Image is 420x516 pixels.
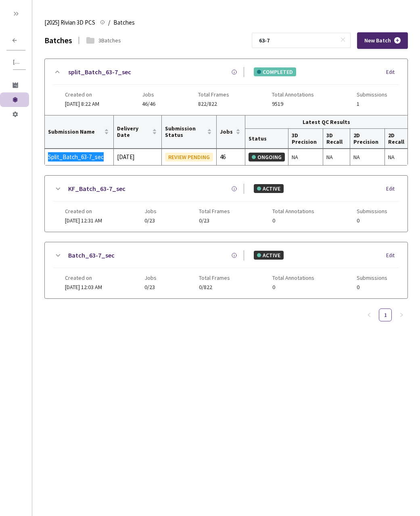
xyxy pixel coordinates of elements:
div: REVIEW PENDING [165,153,213,162]
span: 1 [357,101,387,107]
a: Batch_63-7_sec [68,250,115,260]
li: / [108,18,110,27]
input: Search [254,33,340,48]
span: Jobs [220,128,234,135]
div: KF_Batch_63-7_secACTIVEEditCreated on[DATE] 12:31 AMJobs0/23Total Frames0/23Total Annotations0Sub... [45,176,407,232]
span: 0/23 [199,218,230,224]
div: [DATE] [117,152,158,162]
span: Total Annotations [272,275,314,281]
li: Previous Page [363,308,376,321]
span: Submissions [357,208,387,214]
span: 9519 [272,101,314,107]
span: right [399,313,404,317]
th: Jobs [217,115,245,149]
span: Jobs [142,91,155,98]
th: Submission Name [45,115,114,149]
span: Batches [113,18,135,27]
span: 0 [272,218,314,224]
div: 3 Batches [98,36,121,44]
span: Submissions [357,275,387,281]
div: NA [388,153,404,162]
span: Jobs [144,208,157,214]
th: 3D Precision [288,129,323,149]
div: NA [326,153,347,162]
div: 46 [220,152,242,162]
span: Total Frames [199,208,230,214]
span: left [367,313,372,317]
div: Edit [386,185,399,193]
span: Total Frames [199,275,230,281]
div: Edit [386,68,399,76]
th: Latest QC Results [245,115,407,129]
div: split_Batch_63-7_secCOMPLETEDEditCreated on[DATE] 8:22 AMJobs46/46Total Frames822/822Total Annota... [45,59,407,115]
span: Total Frames [198,91,229,98]
div: Edit [386,252,399,260]
span: Submissions [357,91,387,98]
span: [2025] Rivian 3D PCS [13,59,21,65]
div: Batches [44,35,72,46]
span: [DATE] 12:31 AM [65,217,102,224]
th: 2D Recall [385,129,407,149]
div: COMPLETED [254,67,296,76]
div: ONGOING [249,153,285,162]
div: ACTIVE [254,184,284,193]
button: left [363,308,376,321]
li: 1 [379,308,392,321]
span: Created on [65,208,102,214]
a: KF_Batch_63-7_sec [68,184,125,194]
span: 822/822 [198,101,229,107]
span: 0 [357,284,387,290]
span: 0 [272,284,314,290]
th: Status [245,129,288,149]
div: Batch_63-7_secACTIVEEditCreated on[DATE] 12:03 AMJobs0/23Total Frames0/822Total Annotations0Submi... [45,242,407,298]
span: 0/822 [199,284,230,290]
a: split_Batch_63-7_sec [68,67,131,77]
div: NA [353,153,381,162]
span: Created on [65,275,102,281]
div: ACTIVE [254,251,284,260]
a: 1 [379,309,391,321]
span: 46/46 [142,101,155,107]
th: Submission Status [162,115,217,149]
button: right [395,308,408,321]
span: Total Annotations [272,91,314,98]
li: Next Page [395,308,408,321]
span: 0/23 [144,218,157,224]
div: NA [292,153,320,162]
span: 0/23 [144,284,157,290]
a: Split_Batch_63-7_sec [48,152,110,162]
span: [DATE] 12:03 AM [65,283,102,291]
span: Submission Name [48,128,102,135]
span: 0 [357,218,387,224]
th: Delivery Date [114,115,162,149]
span: Jobs [144,275,157,281]
span: New Batch [364,37,391,44]
th: 2D Precision [350,129,385,149]
span: [DATE] 8:22 AM [65,100,99,107]
span: Created on [65,91,99,98]
span: Total Annotations [272,208,314,214]
span: [2025] Rivian 3D PCS [44,18,95,27]
span: Delivery Date [117,125,150,138]
span: Submission Status [165,125,205,138]
th: 3D Recall [323,129,350,149]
